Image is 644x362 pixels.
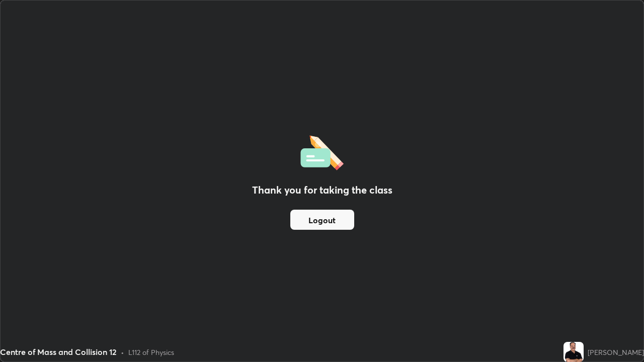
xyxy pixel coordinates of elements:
[563,342,584,362] img: 605ba8bc909545269ef7945e2730f7c4.jpg
[588,347,644,357] div: [PERSON_NAME]
[300,132,344,170] img: offlineFeedback.1438e8b3.svg
[121,347,124,357] div: •
[290,210,354,230] button: Logout
[128,347,174,357] div: L112 of Physics
[252,183,392,198] h2: Thank you for taking the class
